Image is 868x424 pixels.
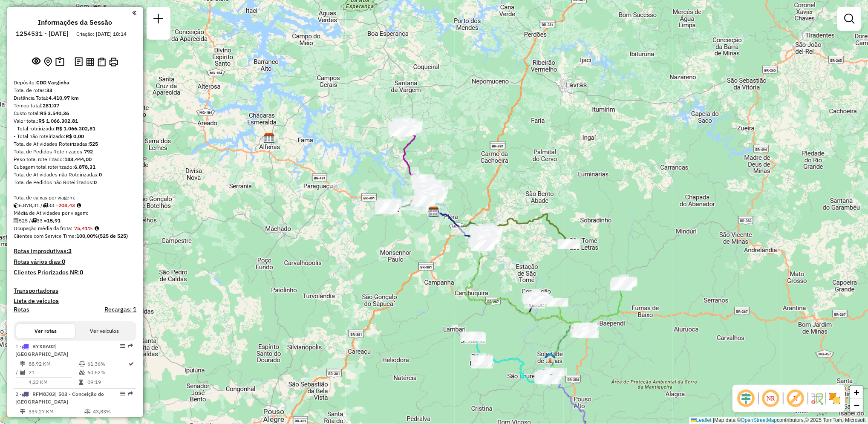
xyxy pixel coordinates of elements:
[14,194,136,202] div: Total de caixas por viagem:
[854,387,859,398] span: +
[87,360,128,368] td: 61,36%
[15,391,104,405] span: | 503 - Conceição do [GEOGRAPHIC_DATA]
[87,378,128,387] td: 09:19
[79,380,83,385] i: Tempo total em rota
[38,118,78,124] strong: R$ 1.066.302,81
[98,233,128,239] strong: (525 de 525)
[15,343,68,357] span: | [GEOGRAPHIC_DATA]
[545,373,557,384] img: PA - São Lourenço
[68,247,72,255] strong: 3
[49,95,79,101] strong: 4.410,97 km
[54,55,66,69] button: Painel de Sugestão
[810,392,824,405] img: Fluxo de ruas
[14,125,136,133] div: - Total roteirizado:
[828,392,842,405] img: Exibir/Ocultar setores
[77,203,81,208] i: Meta Caixas/viagem: 212,60 Diferença: -4,17
[15,391,104,405] span: 2 -
[99,171,102,178] strong: 0
[28,360,78,368] td: 88,92 KM
[14,171,136,179] div: Total de Atividades não Roteirizadas:
[120,391,125,396] em: Opções
[741,417,777,423] a: OpenStreetMap
[14,102,136,110] div: Tempo total:
[28,368,78,377] td: 21
[14,140,136,148] div: Total de Atividades Roteirizadas:
[40,110,69,116] strong: R$ 3.540,36
[28,378,78,387] td: 4,23 KM
[689,417,868,424] div: Map data © contributors,© 2025 TomTom, Microsoft
[14,87,136,94] div: Total de rotas:
[14,233,76,239] span: Clientes com Service Time:
[128,343,133,349] em: Rota exportada
[14,217,136,225] div: 525 / 33 =
[20,361,25,366] i: Distância Total
[96,56,107,68] button: Visualizar Romaneio
[264,133,275,144] img: CDD Alfenas
[14,203,19,208] i: Cubagem total roteirizado
[14,79,136,87] div: Depósito:
[30,55,42,69] button: Exibir sessão original
[14,225,72,231] span: Ocupação média da frota:
[14,179,136,186] div: Total de Pedidos não Roteirizados:
[15,343,68,357] span: 1 -
[20,409,25,414] i: Distância Total
[129,361,134,366] i: Rota otimizada
[14,202,136,209] div: 6.878,31 / 33 =
[73,30,130,38] div: Criação: [DATE] 18:14
[38,18,112,26] h4: Informações da Sessão
[32,391,55,397] span: RFM8J03
[150,10,167,29] a: Nova sessão e pesquisa
[36,79,69,86] strong: CDD Varginha
[14,297,136,305] h4: Lista de veículos
[75,324,134,338] button: Ver veículos
[42,55,54,69] button: Centralizar mapa no depósito ou ponto de apoio
[62,258,65,265] strong: 0
[92,407,133,416] td: 43,83%
[736,388,756,409] span: Ocultar deslocamento
[14,117,136,125] div: Valor total:
[854,400,859,410] span: −
[120,343,125,349] em: Opções
[94,179,97,185] strong: 0
[850,399,863,412] a: Zoom out
[850,386,863,399] a: Zoom in
[14,163,136,171] div: Cubagem total roteirizado:
[14,287,136,294] h4: Transportadoras
[107,56,120,68] button: Imprimir Rotas
[64,156,92,162] strong: 183.444,00
[43,102,59,109] strong: 281:07
[691,417,712,423] a: Leaflet
[713,417,714,423] span: |
[15,378,20,387] td: =
[76,233,98,239] strong: 100,00%
[89,141,98,147] strong: 525
[545,352,556,363] img: Soledade de Minas
[58,202,75,208] strong: 208,43
[14,306,29,313] a: Rotas
[428,206,439,217] img: CDD Varginha
[15,368,20,377] td: /
[14,248,136,255] h4: Rotas improdutivas:
[84,409,91,414] i: % de utilização do peso
[32,343,55,349] span: BYX8A02
[14,133,136,140] div: - Total não roteirizado:
[56,125,95,132] strong: R$ 1.066.302,81
[14,209,136,217] div: Média de Atividades por viagem:
[785,388,806,409] span: Exibir rótulo
[79,361,85,366] i: % de utilização do peso
[79,370,85,375] i: % de utilização da cubagem
[16,324,75,338] button: Ver rotas
[43,203,48,208] i: Total de rotas
[95,226,99,231] em: Média calculada utilizando a maior ocupação (%Peso ou %Cubagem) de cada rota da sessão. Rotas cro...
[84,56,96,67] button: Visualizar relatório de Roteirização
[132,8,136,17] a: Clique aqui para minimizar o painel
[841,10,858,27] a: Exibir filtros
[46,87,52,93] strong: 33
[761,388,781,409] span: Ocultar NR
[84,148,93,155] strong: 792
[14,269,136,276] h4: Clientes Priorizados NR:
[87,368,128,377] td: 60,62%
[14,148,136,156] div: Total de Pedidos Roteirizados:
[28,407,84,416] td: 339,27 KM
